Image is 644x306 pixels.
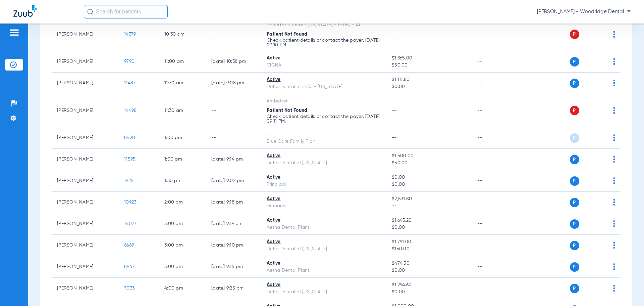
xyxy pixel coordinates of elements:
[472,192,517,213] td: --
[570,198,579,207] span: P
[613,177,615,184] img: group-dot-blue.svg
[124,221,137,226] span: 14077
[613,263,615,270] img: group-dot-blue.svg
[267,76,381,83] div: Active
[472,94,517,127] td: --
[124,157,136,162] span: 11595
[267,224,381,231] div: Aetna Dental Plans
[392,195,466,203] span: $2,531.80
[159,18,206,51] td: 10:30 AM
[392,203,466,210] span: --
[570,79,579,88] span: P
[267,246,381,253] div: Delta Dental of [US_STATE]
[206,94,261,127] td: --
[124,178,133,183] span: 1925
[613,58,615,65] img: group-dot-blue.svg
[267,98,381,105] div: Ambetter
[159,235,206,256] td: 3:00 PM
[570,57,579,67] span: P
[392,217,466,224] span: $1,643.20
[159,170,206,192] td: 1:30 PM
[159,213,206,235] td: 3:00 PM
[570,219,579,229] span: P
[392,267,466,274] span: $0.00
[392,83,466,90] span: $0.00
[570,106,579,115] span: P
[52,170,119,192] td: [PERSON_NAME]
[570,262,579,272] span: P
[52,278,119,299] td: [PERSON_NAME]
[267,238,381,246] div: Active
[570,133,579,143] span: P
[267,114,381,124] p: Check patient details or contact the payer. [DATE] 09:11 PM.
[392,76,466,83] span: $1,111.80
[613,156,615,163] img: group-dot-blue.svg
[267,55,381,62] div: Active
[613,199,615,206] img: group-dot-blue.svg
[52,73,119,94] td: [PERSON_NAME]
[206,278,261,299] td: [DATE] 9:25 PM
[267,174,381,181] div: Active
[267,203,381,210] div: Humana
[537,8,631,15] span: [PERSON_NAME] - Woodridge Dental
[267,83,381,90] div: Delta Dental Ins. Co. - [US_STATE]
[267,32,307,37] span: Patient Not Found
[392,152,466,160] span: $1,500.00
[267,181,381,188] div: Principal
[159,73,206,94] td: 11:30 AM
[392,224,466,231] span: $0.00
[570,241,579,250] span: P
[124,243,134,248] span: 6669
[84,5,168,18] input: Search for patients
[52,18,119,51] td: [PERSON_NAME]
[9,29,19,37] img: hamburger-icon
[613,242,615,249] img: group-dot-blue.svg
[267,21,381,29] div: UnitedHealthcare [US_STATE] - (HUB) - AI
[206,18,261,51] td: --
[206,127,261,149] td: --
[159,149,206,170] td: 1:00 PM
[159,127,206,149] td: 1:00 PM
[206,149,261,170] td: [DATE] 9:14 PM
[392,260,466,267] span: $474.50
[472,127,517,149] td: --
[613,220,615,227] img: group-dot-blue.svg
[267,195,381,203] div: Active
[570,155,579,164] span: P
[124,59,135,64] span: 9790
[472,73,517,94] td: --
[267,217,381,224] div: Active
[472,170,517,192] td: --
[52,51,119,73] td: [PERSON_NAME]
[267,38,381,47] p: Check patient details or contact the payer. [DATE] 09:10 PM.
[159,51,206,73] td: 11:00 AM
[392,108,397,113] span: --
[267,108,307,113] span: Patient Not Found
[392,246,466,253] span: $150.00
[159,192,206,213] td: 2:00 PM
[392,135,397,140] span: --
[392,32,397,37] span: --
[472,278,517,299] td: --
[613,285,615,292] img: group-dot-blue.svg
[472,235,517,256] td: --
[206,256,261,278] td: [DATE] 9:15 PM
[124,32,136,37] span: 14379
[124,135,135,140] span: 8420
[124,286,135,291] span: 7033
[87,9,93,15] img: Search Icon
[206,51,261,73] td: [DATE] 10:38 PM
[52,192,119,213] td: [PERSON_NAME]
[613,31,615,38] img: group-dot-blue.svg
[392,289,466,296] span: $0.00
[267,267,381,274] div: Aetna Dental Plans
[124,200,136,205] span: 10923
[570,30,579,39] span: P
[206,192,261,213] td: [DATE] 9:18 PM
[392,281,466,289] span: $1,294.60
[206,73,261,94] td: [DATE] 9:08 PM
[267,281,381,289] div: Active
[267,138,381,145] div: Blue Care Family Plan
[392,174,466,181] span: $0.00
[613,107,615,114] img: group-dot-blue.svg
